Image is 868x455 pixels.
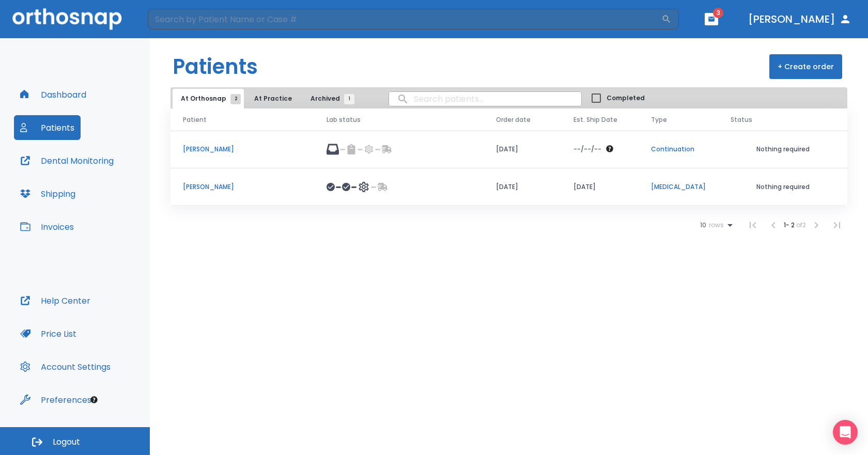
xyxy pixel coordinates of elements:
span: of 2 [796,221,806,229]
button: At Practice [246,89,300,108]
span: At Orthosnap [181,94,236,103]
span: Order date [496,115,531,124]
span: 1 [344,94,354,104]
span: 2 [230,94,241,104]
img: Orthosnap [12,8,122,29]
span: 1 - 2 [784,221,796,229]
span: 10 [700,222,706,229]
button: Account Settings [14,354,117,379]
div: The date will be available after approving treatment plan [574,145,626,154]
p: Nothing required [731,145,835,154]
td: [DATE] [561,168,639,206]
span: 3 [713,8,723,18]
div: Open Intercom Messenger [833,420,858,445]
button: Shipping [14,181,82,206]
input: Search by Patient Name or Case # [148,9,661,29]
p: [MEDICAL_DATA] [651,182,706,192]
button: [PERSON_NAME] [744,10,856,28]
span: rows [706,222,724,229]
button: Price List [14,321,83,346]
span: Lab status [327,115,361,124]
span: Status [731,115,752,124]
p: Continuation [651,145,706,154]
span: Est. Ship Date [574,115,617,124]
button: Help Center [14,288,97,313]
span: Archived [311,94,349,103]
td: [DATE] [484,131,561,168]
h1: Patients [173,51,258,82]
p: Nothing required [731,182,835,192]
span: Completed [607,93,645,103]
span: Type [651,115,667,124]
button: Dental Monitoring [14,148,120,173]
p: --/--/-- [574,145,601,154]
button: + Create order [769,54,842,79]
input: search [389,89,581,109]
button: Invoices [14,214,80,239]
td: [DATE] [484,168,561,206]
span: Patient [183,115,207,124]
button: Dashboard [14,82,92,107]
p: [PERSON_NAME] [183,145,302,154]
p: [PERSON_NAME] [183,182,302,192]
button: Patients [14,115,81,140]
div: Tooltip anchor [89,395,99,404]
span: Logout [53,436,80,448]
button: Preferences [14,387,98,412]
div: tabs [173,89,360,108]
